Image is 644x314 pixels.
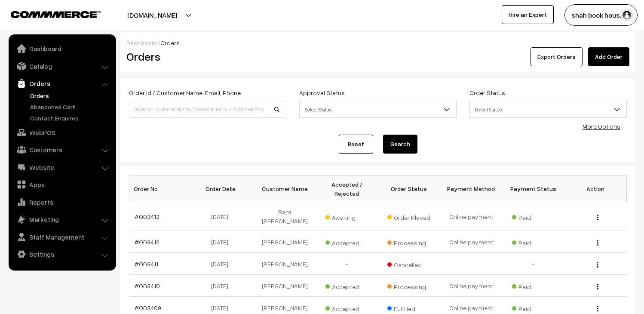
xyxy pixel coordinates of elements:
[597,215,598,220] img: Menu
[387,211,430,222] span: Order Placed
[564,175,627,202] th: Action
[11,212,113,227] a: Marketing
[11,9,86,19] a: COMMMERCE
[588,47,629,66] a: Add Order
[11,58,113,74] a: Catalog
[254,275,316,297] td: [PERSON_NAME]
[531,47,583,66] button: Export Orders
[160,39,180,46] span: Orders
[135,213,159,220] a: #OD3413
[597,262,598,268] img: Menu
[299,88,345,97] label: Approval Status
[502,175,564,202] th: Payment Status
[440,231,503,253] td: Online payment
[97,4,207,26] button: [DOMAIN_NAME]
[135,304,161,311] a: #OD3409
[583,123,620,130] a: More Options
[191,253,254,275] td: [DATE]
[387,280,430,291] span: Processing
[620,9,633,22] img: user
[339,135,373,154] a: Reset
[191,202,254,231] td: [DATE]
[597,306,598,311] img: Menu
[512,211,555,222] span: Paid
[512,302,555,313] span: Paid
[11,41,113,56] a: Dashboard
[191,175,254,202] th: Order Date
[597,240,598,246] img: Menu
[11,11,101,18] img: COMMMERCE
[135,282,160,289] a: #OD3410
[387,258,430,269] span: Cancelled
[28,102,113,111] a: Abandoned Cart
[316,175,378,202] th: Accepted / Rejected
[126,50,285,63] h2: Orders
[11,160,113,175] a: Website
[469,88,505,97] label: Order Status
[502,253,564,275] td: -
[129,101,286,118] input: Order Id / Customer Name / Customer Email / Customer Phone
[378,175,440,202] th: Order Status
[440,202,503,231] td: Online payment
[254,253,316,275] td: [PERSON_NAME]
[502,5,554,24] a: Hire an Expert
[126,39,158,46] a: Dashboard
[300,102,456,117] span: Select Status
[325,211,368,222] span: Awaiting
[440,175,503,202] th: Payment Method
[28,114,113,123] a: Contact Enquires
[135,260,158,268] a: #OD3411
[469,101,627,118] span: Select Status
[387,236,430,247] span: Processing
[28,91,113,100] a: Orders
[597,284,598,289] img: Menu
[254,231,316,253] td: [PERSON_NAME]
[126,38,629,47] div: /
[440,275,503,297] td: Online payment
[11,194,113,210] a: Reports
[387,302,430,313] span: Fulfilled
[512,280,555,291] span: Paid
[383,135,417,154] button: Search
[325,280,368,291] span: Accepted
[11,177,113,192] a: Apps
[11,229,113,245] a: Staff Management
[11,76,113,91] a: Orders
[135,238,159,246] a: #OD3412
[191,231,254,253] td: [DATE]
[129,88,241,97] label: Order Id / Customer Name, Email, Phone
[299,101,457,118] span: Select Status
[564,4,638,26] button: shah book hous…
[325,302,368,313] span: Accepted
[254,202,316,231] td: Ram [PERSON_NAME]
[254,175,316,202] th: Customer Name
[11,125,113,140] a: WebPOS
[129,175,192,202] th: Order No
[470,102,626,117] span: Select Status
[11,142,113,157] a: Customers
[191,275,254,297] td: [DATE]
[11,246,113,262] a: Settings
[325,236,368,247] span: Accepted
[316,253,378,275] td: -
[512,236,555,247] span: Paid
